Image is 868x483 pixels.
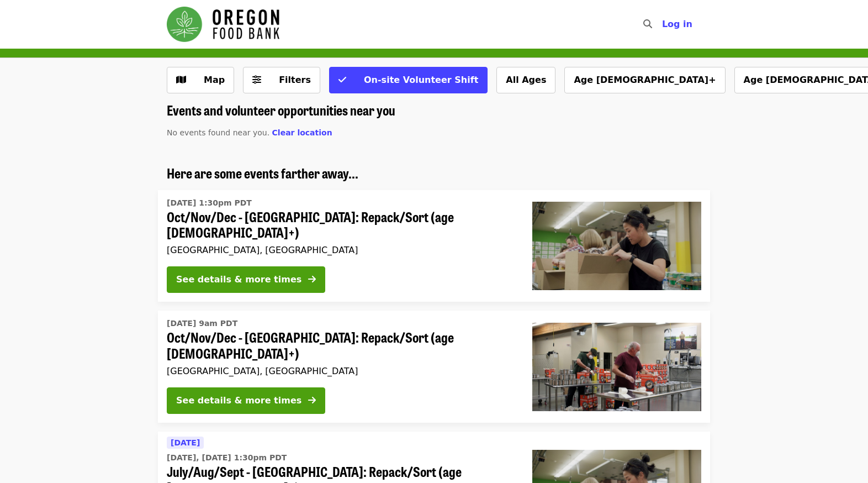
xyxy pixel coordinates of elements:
span: No events found near you. [167,128,269,137]
img: Oregon Food Bank - Home [167,7,279,42]
button: Show map view [167,67,234,93]
img: Oct/Nov/Dec - Portland: Repack/Sort (age 8+) organized by Oregon Food Bank [532,202,701,290]
button: Age [DEMOGRAPHIC_DATA]+ [564,67,725,93]
button: Clear location [272,127,332,139]
a: See details for "Oct/Nov/Dec - Portland: Repack/Sort (age 8+)" [158,190,710,302]
div: [GEOGRAPHIC_DATA], [GEOGRAPHIC_DATA] [167,366,515,376]
time: [DATE] 1:30pm PDT [167,197,252,209]
span: Clear location [272,128,332,137]
button: On-site Volunteer Shift [329,67,488,93]
i: check icon [338,75,346,85]
img: Oct/Nov/Dec - Portland: Repack/Sort (age 16+) organized by Oregon Food Bank [532,323,701,411]
i: search icon [643,19,652,29]
button: All Ages [496,67,555,93]
div: See details & more times [176,273,301,286]
button: Filters (0 selected) [243,67,320,93]
span: [DATE] [171,438,200,447]
i: arrow-right icon [308,395,316,406]
i: map icon [176,75,186,85]
a: See details for "Oct/Nov/Dec - Portland: Repack/Sort (age 16+)" [158,311,710,423]
input: Search [659,11,668,38]
i: sliders-h icon [252,75,261,85]
time: [DATE], [DATE] 1:30pm PDT [167,452,287,464]
span: Here are some events farther away... [167,163,358,182]
button: See details & more times [167,266,325,293]
span: Map [204,75,225,85]
span: Oct/Nov/Dec - [GEOGRAPHIC_DATA]: Repack/Sort (age [DEMOGRAPHIC_DATA]+) [167,329,515,361]
span: On-site Volunteer Shift [364,75,478,85]
span: Log in [662,19,692,29]
button: Log in [653,13,701,35]
time: [DATE] 9am PDT [167,318,237,329]
div: See details & more times [176,394,301,407]
div: [GEOGRAPHIC_DATA], [GEOGRAPHIC_DATA] [167,245,515,255]
span: Oct/Nov/Dec - [GEOGRAPHIC_DATA]: Repack/Sort (age [DEMOGRAPHIC_DATA]+) [167,209,515,241]
span: Events and volunteer opportunities near you [167,100,395,119]
i: arrow-right icon [308,274,316,285]
button: See details & more times [167,387,325,414]
span: Filters [279,75,311,85]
